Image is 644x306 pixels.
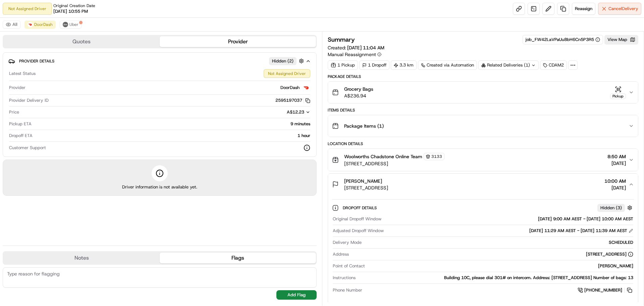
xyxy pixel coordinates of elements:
[57,98,62,103] div: 💻
[333,239,362,246] span: Delivery Mode
[529,228,633,234] div: [DATE] 11:29 AM AEST - [DATE] 11:39 AM AEST
[391,60,417,70] div: 3.3 km
[597,204,634,212] button: Hidden (3)
[63,22,68,27] img: uber-new-logo.jpeg
[23,64,110,71] div: Start new chat
[575,6,592,12] span: Reassign
[302,84,310,92] img: doordash_logo_v2.png
[280,85,300,91] span: DoorDash
[53,8,88,14] span: [DATE] 10:55 PM
[347,45,384,51] span: [DATE] 11:04 AM
[114,66,122,74] button: Start new chat
[275,97,310,103] button: 2595197037
[328,107,638,113] div: Items Details
[276,290,317,300] button: Add Flag
[7,27,122,38] p: Welcome 👋
[7,7,20,20] img: Nash
[269,57,306,65] button: Hidden (2)
[384,216,633,222] div: [DATE] 9:00 AM AEST - [DATE] 10:00 AM AEST
[584,287,622,293] span: [PHONE_NUMBER]
[333,287,362,293] span: Phone Number
[328,82,638,103] button: Grocery BagsA$236.94Pickup
[610,86,626,99] button: Pickup
[328,74,638,79] div: Package Details
[13,97,51,104] span: Knowledge Base
[328,174,638,195] button: [PERSON_NAME][STREET_ADDRESS]10:00 AM[DATE]
[34,121,310,127] div: 9 minutes
[67,114,81,119] span: Pylon
[9,97,49,103] span: Provider Delivery ID
[28,22,33,27] img: doordash_logo_v2.png
[344,178,382,184] span: [PERSON_NAME]
[7,98,12,103] div: 📗
[333,216,381,222] span: Original Dropoff Window
[333,275,356,281] span: Instructions
[344,86,373,92] span: Grocery Bags
[344,160,444,167] span: [STREET_ADDRESS]
[328,37,355,43] h3: Summary
[328,195,638,306] div: [PERSON_NAME][STREET_ADDRESS]10:00 AM[DATE]
[328,115,638,137] button: Package Items (1)
[4,95,54,107] a: 📗Knowledge Base
[344,184,388,191] span: [STREET_ADDRESS]
[3,253,160,263] button: Notes
[344,123,384,129] span: Package Items ( 1 )
[604,178,626,184] span: 10:00 AM
[122,184,197,190] span: Driver information is not available yet.
[9,133,33,139] span: Dropoff ETA
[9,85,25,91] span: Provider
[19,58,54,64] span: Provider Details
[586,251,633,257] div: [STREET_ADDRESS]
[47,114,81,119] a: Powered byPylon
[478,60,539,70] div: Related Deliveries (1)
[333,263,365,269] span: Point of Contact
[608,6,638,12] span: Cancel Delivery
[368,263,633,269] div: [PERSON_NAME]
[358,275,633,281] div: Building 10C, please dial 301# on intercom. Address: [STREET_ADDRESS] Number of bags: 13
[9,71,36,77] span: Latest Status
[333,251,349,257] span: Address
[418,60,477,70] a: Created via Automation
[610,93,626,99] div: Pickup
[9,121,32,127] span: Pickup ETA
[9,145,46,151] span: Customer Support
[578,287,633,294] a: [PHONE_NUMBER]
[328,51,376,58] span: Manual Reassignment
[604,184,626,191] span: [DATE]
[7,64,19,76] img: 1736555255976-a54dd68f-1ca7-489b-9aae-adbdc363a1c4
[431,154,442,159] span: 3133
[344,92,373,99] span: A$236.94
[328,149,638,171] button: Woolworths Chadstone Online Team3133[STREET_ADDRESS]8:50 AM[DATE]
[24,20,56,29] button: DoorDash
[160,253,316,263] button: Flags
[60,20,82,29] button: Uber
[23,71,85,76] div: We're available if you need us!
[364,239,633,246] div: SCHEDULED
[359,60,389,70] div: 1 Dropoff
[328,44,384,51] span: Created:
[526,37,600,43] div: job_FW42LaVPaUu8bH6Cn5P3R5
[53,3,95,8] span: Original Creation Date
[328,141,638,146] div: Location Details
[343,205,378,211] span: Dropoff Details
[540,60,567,70] div: CDAM2
[3,36,160,47] button: Quotes
[54,95,110,107] a: 💻API Documentation
[63,97,108,104] span: API Documentation
[17,43,111,50] input: Clear
[272,58,293,64] span: Hidden ( 2 )
[251,109,310,115] button: A$12.23
[607,160,626,167] span: [DATE]
[35,133,310,139] div: 1 hour
[328,60,358,70] div: 1 Pickup
[8,55,311,67] button: Provider DetailsHidden (2)
[34,22,53,27] span: DoorDash
[607,153,626,160] span: 8:50 AM
[287,109,304,115] span: A$12.23
[69,22,78,27] span: Uber
[160,36,316,47] button: Provider
[604,35,638,44] button: View Map
[598,3,641,15] button: CancelDelivery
